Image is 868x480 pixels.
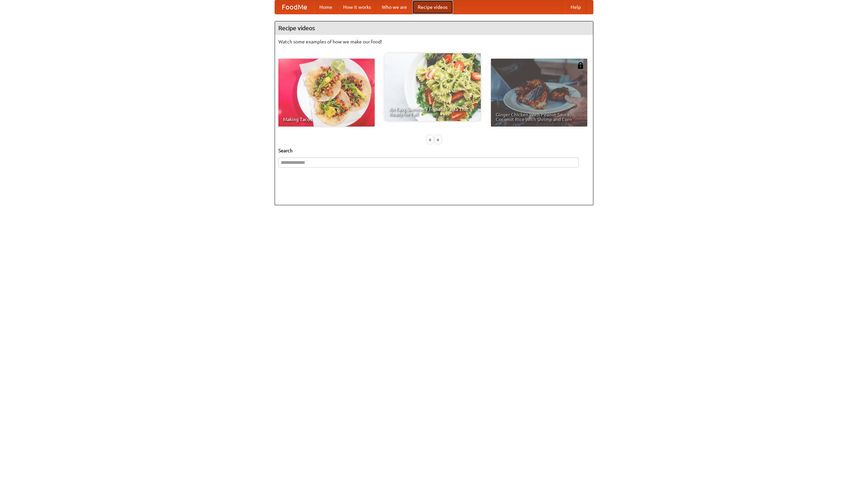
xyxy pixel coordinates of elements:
span: Making Tacos [283,117,370,122]
a: How it works [338,0,376,14]
a: An Easy, Summery Tomato Pasta That's Ready for Fall [384,53,481,121]
a: Home [314,0,338,14]
div: « [427,135,433,144]
h5: Search [278,147,590,154]
h4: Recipe videos [275,21,593,35]
img: 483408.png [577,62,584,69]
a: Recipe videos [412,0,453,14]
a: Making Tacos [278,59,375,127]
a: FoodMe [275,0,314,14]
a: Who we are [376,0,412,14]
p: Watch some examples of how we make our food! [278,38,590,45]
a: Help [565,0,586,14]
div: » [435,135,441,144]
span: An Easy, Summery Tomato Pasta That's Ready for Fall [389,107,476,116]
